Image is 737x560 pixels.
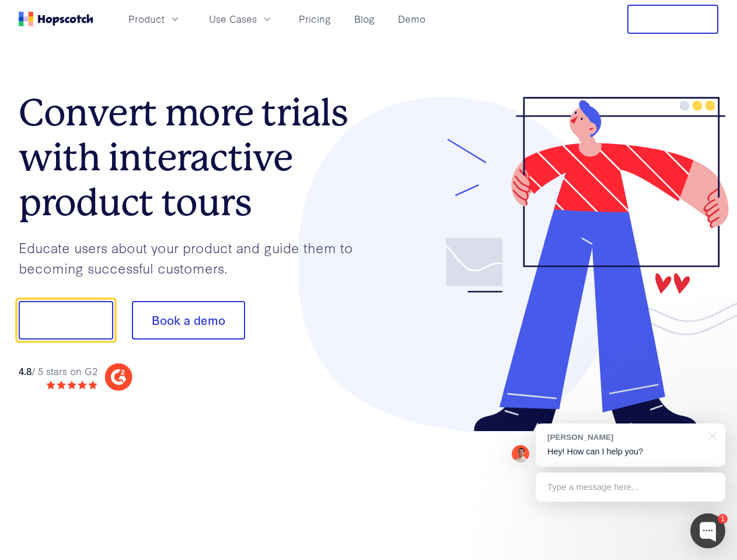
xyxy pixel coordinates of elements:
span: Use Cases [209,12,257,26]
a: Demo [393,9,430,29]
p: Educate users about your product and guide them to becoming successful customers. [19,237,369,278]
a: Pricing [294,9,336,29]
a: Home [19,12,93,26]
div: [PERSON_NAME] [547,432,702,443]
p: Hey! How can I help you? [547,446,714,458]
button: Show me! [19,301,113,339]
h1: Convert more trials with interactive product tours [19,90,369,225]
img: Mark Spera [512,445,529,463]
button: Product [121,9,188,29]
div: Type a message here... [536,473,725,502]
div: / 5 stars on G2 [19,364,97,379]
strong: 4.8 [19,364,32,377]
button: Book a demo [132,301,245,339]
a: Blog [350,9,379,29]
div: 1 [718,514,728,524]
button: Free Trial [627,5,718,34]
span: Product [128,12,165,26]
button: Use Cases [202,9,280,29]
